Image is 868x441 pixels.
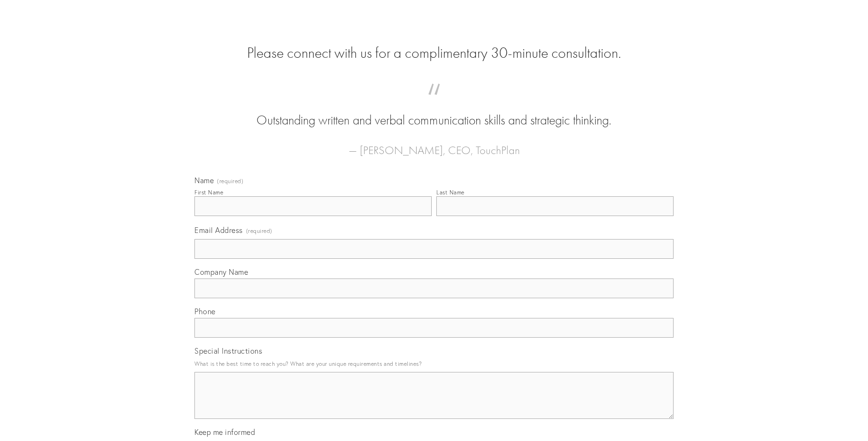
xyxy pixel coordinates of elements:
span: Name [194,176,214,185]
p: What is the best time to reach you? What are your unique requirements and timelines? [194,357,674,370]
span: Company Name [194,267,248,277]
div: First Name [194,189,223,196]
span: (required) [246,224,272,237]
span: Email Address [194,225,243,235]
span: (required) [217,178,243,184]
span: Phone [194,307,216,316]
span: “ [209,93,659,111]
span: Keep me informed [194,427,255,437]
blockquote: Outstanding written and verbal communication skills and strategic thinking. [209,93,659,130]
h2: Please connect with us for a complimentary 30-minute consultation. [194,44,674,62]
div: Last Name [436,189,465,196]
figcaption: — [PERSON_NAME], CEO, TouchPlan [209,130,659,160]
span: Special Instructions [194,346,262,356]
